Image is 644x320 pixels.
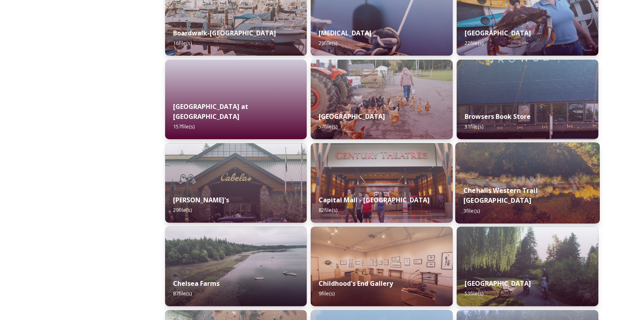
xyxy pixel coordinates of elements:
img: 8eff5870-bad6-4769-a674-a124ad5f57fb.jpg [311,143,452,223]
img: 4ca02b78-1967-489d-9635-95adf8e9ddf8.jpg [457,60,598,139]
span: 22 file(s) [465,39,483,47]
span: 9 file(s) [319,290,335,297]
strong: [MEDICAL_DATA] [319,29,372,37]
img: 5c2cbd7b-7897-441a-a2ad-e10edf75cddd.jpg [311,60,452,139]
strong: Boardwalk-[GEOGRAPHIC_DATA] [173,29,276,37]
strong: Browsers Book Store [465,112,531,121]
strong: Chelsea Farms [173,279,220,288]
strong: Childhood's End Gallery [319,279,393,288]
img: 82dbde33-df75-401d-aa5d-87c9f697fbe7.jpg [455,142,599,223]
span: 3 file(s) [463,207,479,214]
span: 16 file(s) [173,39,192,47]
span: 87 file(s) [173,290,192,297]
strong: [PERSON_NAME]'s [173,196,229,204]
strong: [GEOGRAPHIC_DATA] [319,112,385,121]
img: 064dab4b-71a9-40e5-97d7-1b05341190a0.jpg [311,227,452,306]
strong: Chehalis Western Trail [GEOGRAPHIC_DATA] [463,186,537,205]
span: 29 file(s) [173,206,192,213]
img: 9dda175f-44bb-47a2-812a-1863a42ca92d.jpg [165,143,307,223]
span: 57 file(s) [319,123,337,130]
strong: Capital Mall - [GEOGRAPHIC_DATA] [319,196,430,204]
span: 53 file(s) [465,290,483,297]
strong: [GEOGRAPHIC_DATA] [465,29,531,37]
img: 0fba9ff1-140f-4523-af1a-97b6e988f928.jpg [165,227,307,306]
span: 31 file(s) [465,123,483,130]
span: 82 file(s) [319,206,337,213]
img: 76b001a3-af3f-4b3c-aabd-6e5eb5601688.jpg [457,227,598,306]
strong: [GEOGRAPHIC_DATA] at [GEOGRAPHIC_DATA] [173,102,248,121]
span: 157 file(s) [173,123,195,130]
span: 29 file(s) [319,39,337,47]
strong: [GEOGRAPHIC_DATA] [465,279,531,288]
